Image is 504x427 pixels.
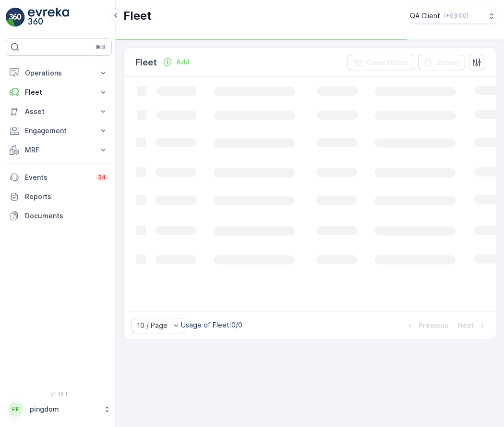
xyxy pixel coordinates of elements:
[444,12,468,20] p: ( +03:00 )
[6,187,112,206] a: Reports
[30,404,98,414] p: pingdom
[135,56,157,69] p: Fleet
[6,168,112,187] a: Events34
[419,321,448,330] p: Previous
[25,107,93,116] p: Asset
[159,56,193,68] button: Add
[25,211,108,221] p: Documents
[176,57,190,67] p: Add
[25,145,93,155] p: MRF
[457,320,488,331] button: Next
[28,8,69,27] img: logo_light-DOdMpM7g.png
[6,140,112,160] button: MRF
[418,55,465,70] button: Export
[25,88,93,97] p: Fleet
[6,102,112,121] button: Asset
[123,8,152,24] p: Fleet
[25,68,93,78] p: Operations
[98,174,106,181] p: 34
[6,399,112,419] button: PPpingdom
[8,402,24,417] div: PP
[348,55,414,70] button: Clear Filters
[458,321,474,330] p: Next
[25,192,108,201] p: Reports
[6,206,112,226] a: Documents
[181,320,242,330] p: Usage of Fleet : 0/0
[437,58,459,67] p: Export
[96,43,105,51] p: ⌘B
[410,11,440,21] p: QA Client
[6,63,112,83] button: Operations
[6,121,112,140] button: Engagement
[6,391,112,397] span: v 1.48.1
[6,83,112,102] button: Fleet
[404,320,449,331] button: Previous
[367,58,408,67] p: Clear Filters
[25,173,90,182] p: Events
[6,8,25,27] img: logo
[25,126,93,136] p: Engagement
[410,8,496,24] button: QA Client(+03:00)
